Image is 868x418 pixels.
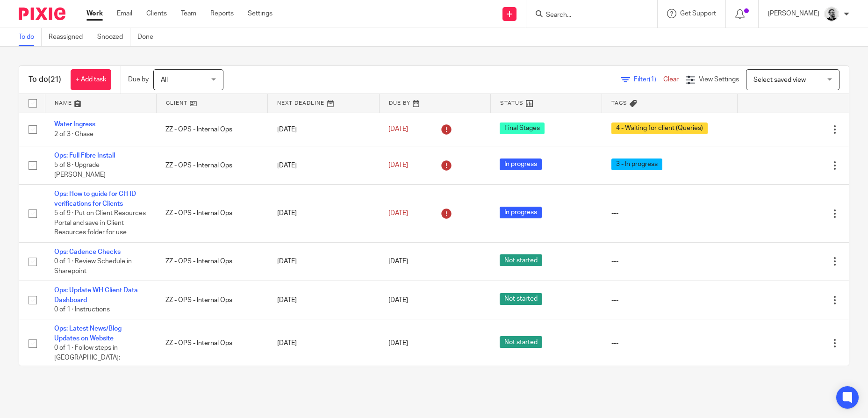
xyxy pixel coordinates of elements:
[128,75,149,84] p: Due by
[19,7,65,20] img: Pixie
[161,77,168,83] span: All
[768,9,819,18] p: [PERSON_NAME]
[649,76,656,83] span: (1)
[388,162,408,168] span: [DATE]
[19,28,42,46] a: To do
[54,131,93,137] span: 2 of 3 · Chase
[500,159,542,170] span: In progress
[54,287,138,303] a: Ops: Update WH Client Data Dashboard
[156,319,267,368] td: ZZ - OPS - Internal Ops
[156,185,267,242] td: ZZ - OPS - Internal Ops
[54,210,146,236] span: 5 of 9 · Put on Client Resources Portal and save in Client Resources folder for use
[137,28,160,46] a: Done
[611,339,728,348] div: ---
[611,159,662,170] span: 3 - In progress
[699,76,739,83] span: View Settings
[500,123,545,134] span: Final Stages
[663,76,679,83] a: Clear
[611,209,728,218] div: ---
[156,242,267,281] td: ZZ - OPS - Internal Ops
[611,123,708,134] span: 4 - Waiting for client (Queries)
[156,281,267,319] td: ZZ - OPS - Internal Ops
[210,9,234,18] a: Reports
[54,249,121,255] a: Ops: Cadence Checks
[49,28,90,46] a: Reassigned
[388,340,408,346] span: [DATE]
[611,295,728,305] div: ---
[54,162,106,179] span: 5 of 8 · Upgrade [PERSON_NAME]
[753,77,806,83] span: Select saved view
[388,210,408,216] span: [DATE]
[146,9,167,18] a: Clients
[611,257,728,266] div: ---
[500,254,542,266] span: Not started
[54,258,132,274] span: 0 of 1 · Review Schedule in Sharepoint
[54,191,136,207] a: Ops: How to guide for CH ID verifications for Clients
[156,113,267,146] td: ZZ - OPS - Internal Ops
[824,7,839,22] img: Jack_2025.jpg
[29,75,61,85] h1: To do
[248,9,273,18] a: Settings
[54,152,115,159] a: Ops: Full Fibre Install
[388,297,408,303] span: [DATE]
[611,101,627,106] span: Tags
[156,146,267,184] td: ZZ - OPS - Internal Ops
[54,345,120,361] span: 0 of 1 · Follow steps in [GEOGRAPHIC_DATA]:
[388,126,408,133] span: [DATE]
[268,146,379,184] td: [DATE]
[54,325,122,341] a: Ops: Latest News/Blog Updates on Website
[48,76,61,83] span: (21)
[680,10,716,17] span: Get Support
[268,113,379,146] td: [DATE]
[54,121,95,128] a: Water Ingress
[500,207,542,218] span: In progress
[86,9,103,18] a: Work
[545,11,629,20] input: Search
[71,69,111,90] a: + Add task
[268,281,379,319] td: [DATE]
[634,76,663,83] span: Filter
[54,306,110,313] span: 0 of 1 · Instructions
[117,9,132,18] a: Email
[268,319,379,368] td: [DATE]
[388,258,408,265] span: [DATE]
[97,28,130,46] a: Snoozed
[500,293,542,305] span: Not started
[268,185,379,242] td: [DATE]
[268,242,379,281] td: [DATE]
[500,336,542,348] span: Not started
[181,9,196,18] a: Team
